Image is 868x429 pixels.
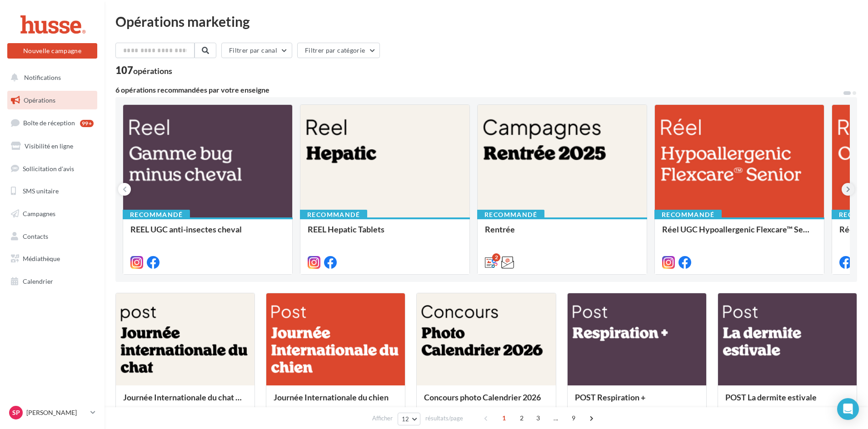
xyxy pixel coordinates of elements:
[575,393,699,411] div: POST Respiration +
[725,393,849,411] div: POST La dermite estivale
[566,411,581,425] span: 9
[24,74,61,81] span: Notifications
[26,408,87,417] p: [PERSON_NAME]
[123,210,190,220] div: Recommandé
[5,204,99,223] a: Campagnes
[80,120,94,127] div: 99+
[5,227,99,246] a: Contacts
[5,68,95,87] button: Notifications
[477,210,544,220] div: Recommandé
[221,43,292,58] button: Filtrer par canal
[24,96,55,104] span: Opérations
[23,210,55,217] span: Campagnes
[5,159,99,178] a: Sollicitation d'avis
[7,404,97,421] a: Sp [PERSON_NAME]
[115,65,172,75] div: 107
[23,255,60,262] span: Médiathèque
[531,411,545,425] span: 3
[297,43,380,58] button: Filtrer par catégorie
[402,415,409,423] span: 12
[425,414,463,423] span: résultats/page
[398,413,421,425] button: 12
[492,253,500,261] div: 2
[837,398,859,420] div: Open Intercom Messenger
[12,408,20,417] span: Sp
[654,210,722,220] div: Recommandé
[372,414,393,423] span: Afficher
[424,393,548,411] div: Concours photo Calendrier 2026
[5,249,99,268] a: Médiathèque
[23,187,59,195] span: SMS unitaire
[5,113,99,133] a: Boîte de réception99+
[133,67,172,75] div: opérations
[130,225,285,243] div: REEL UGC anti-insectes cheval
[7,43,97,59] button: Nouvelle campagne
[23,277,53,285] span: Calendrier
[514,411,529,425] span: 2
[5,272,99,291] a: Calendrier
[23,232,48,240] span: Contacts
[25,142,73,150] span: Visibilité en ligne
[549,411,563,425] span: ...
[274,393,398,411] div: Journée Internationale du chien
[662,225,817,243] div: Réel UGC Hypoallergenic Flexcare™ Senior
[115,15,857,28] div: Opérations marketing
[23,164,74,172] span: Sollicitation d'avis
[300,210,367,220] div: Recommandé
[5,182,99,201] a: SMS unitaire
[308,225,462,243] div: REEL Hepatic Tablets
[5,91,99,110] a: Opérations
[23,119,75,127] span: Boîte de réception
[497,411,511,425] span: 1
[485,225,639,243] div: Rentrée
[115,86,843,94] div: 6 opérations recommandées par votre enseigne
[123,393,247,411] div: Journée Internationale du chat roux
[5,137,99,156] a: Visibilité en ligne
